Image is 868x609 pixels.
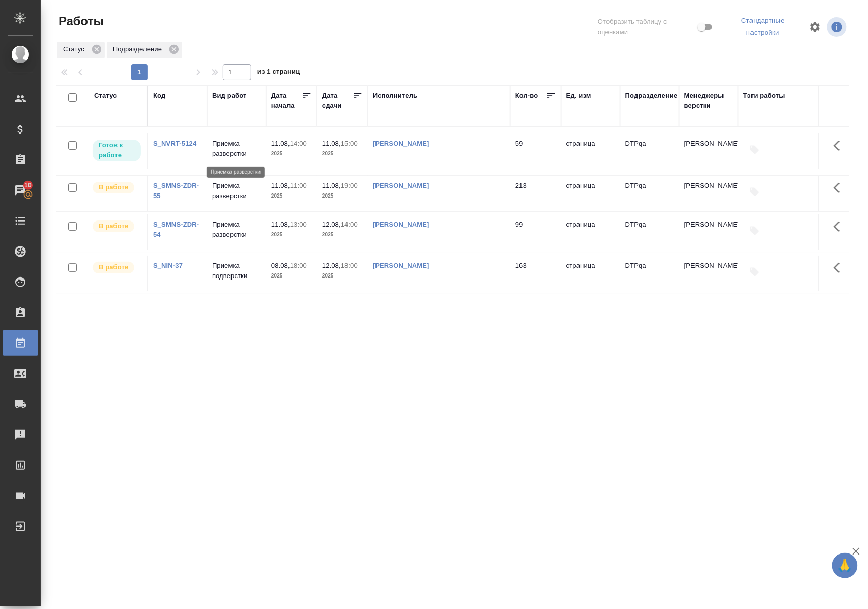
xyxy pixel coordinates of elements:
[510,214,561,250] td: 99
[743,139,766,161] button: Добавить тэги
[271,230,312,240] p: 2025
[828,176,852,200] button: Здесь прячутся важные кнопки
[99,262,128,272] p: В работе
[341,140,358,147] p: 15:00
[63,44,88,54] p: Статус
[598,17,695,37] span: Отобразить таблицу с оценками
[322,182,341,189] p: 11.08,
[322,230,363,240] p: 2025
[510,176,561,211] td: 213
[828,214,852,239] button: Здесь прячутся важные кнопки
[322,191,363,201] p: 2025
[743,261,766,283] button: Добавить тэги
[510,133,561,169] td: 59
[341,182,358,189] p: 19:00
[153,220,199,238] a: S_SMNS-ZDR-54
[92,181,142,195] div: Исполнитель выполняет работу
[99,140,135,160] p: Готов к работе
[113,44,165,54] p: Подразделение
[828,133,852,158] button: Здесь прячутся важные кнопки
[99,221,128,231] p: В работе
[620,133,679,169] td: DTPqa
[212,91,247,101] div: Вид работ
[271,191,312,201] p: 2025
[271,149,312,159] p: 2025
[743,91,785,101] div: Тэги работы
[18,180,38,190] span: 10
[510,256,561,291] td: 163
[836,555,854,576] span: 🙏
[566,91,591,101] div: Ед. изм
[99,182,128,192] p: В работе
[684,181,733,191] p: [PERSON_NAME]
[684,261,733,271] p: [PERSON_NAME]
[803,15,827,39] span: Настроить таблицу
[92,261,142,274] div: Исполнитель выполняет работу
[561,176,620,211] td: страница
[212,261,261,281] p: Приемка подверстки
[515,91,538,101] div: Кол-во
[290,220,307,228] p: 13:00
[94,91,117,101] div: Статус
[257,66,300,80] span: из 1 страниц
[290,262,307,269] p: 18:00
[373,91,418,101] div: Исполнитель
[620,176,679,211] td: DTPqa
[373,140,429,147] a: [PERSON_NAME]
[322,220,341,228] p: 12.08,
[322,140,341,147] p: 11.08,
[271,262,290,269] p: 08.08,
[153,140,196,147] a: S_NVRT-5124
[625,91,678,101] div: Подразделение
[212,219,261,240] p: Приемка разверстки
[743,181,766,203] button: Добавить тэги
[322,271,363,281] p: 2025
[271,220,290,228] p: 11.08,
[620,256,679,291] td: DTPqa
[341,262,358,269] p: 18:00
[620,214,679,250] td: DTPqa
[153,262,183,269] a: S_NIN-37
[322,262,341,269] p: 12.08,
[212,181,261,201] p: Приемка разверстки
[827,17,849,37] span: Посмотреть информацию
[828,256,852,280] button: Здесь прячутся важные кнопки
[212,139,261,159] p: Приемка разверстки
[341,220,358,228] p: 14:00
[271,140,290,147] p: 11.08,
[743,219,766,242] button: Добавить тэги
[3,178,38,203] a: 10
[684,139,733,149] p: [PERSON_NAME]
[561,214,620,250] td: страница
[684,219,733,230] p: [PERSON_NAME]
[561,256,620,291] td: страница
[271,182,290,189] p: 11.08,
[724,13,803,41] div: split button
[153,182,199,200] a: S_SMNS-ZDR-55
[290,182,307,189] p: 11:00
[322,91,353,111] div: Дата сдачи
[290,140,307,147] p: 14:00
[271,91,302,111] div: Дата начала
[684,91,733,111] div: Менеджеры верстки
[373,182,429,189] a: [PERSON_NAME]
[57,42,105,58] div: Статус
[92,219,142,233] div: Исполнитель выполняет работу
[107,42,182,58] div: Подразделение
[561,133,620,169] td: страница
[322,149,363,159] p: 2025
[832,553,858,578] button: 🙏
[373,220,429,228] a: [PERSON_NAME]
[373,262,429,269] a: [PERSON_NAME]
[271,271,312,281] p: 2025
[56,13,104,30] span: Работы
[153,91,165,101] div: Код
